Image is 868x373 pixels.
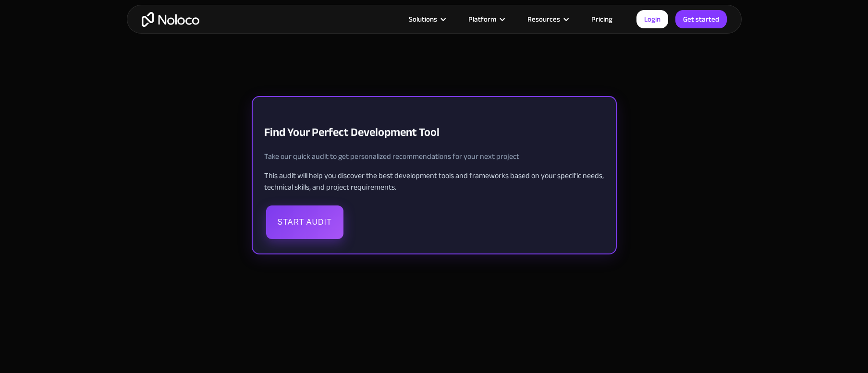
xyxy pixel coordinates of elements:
[636,10,668,28] a: Login
[397,13,456,25] div: Solutions
[409,13,437,25] div: Solutions
[264,118,604,147] h1: Find Your Perfect Development Tool
[142,12,199,27] a: home
[264,170,604,193] p: This audit will help you discover the best development tools and frameworks based on your specifi...
[579,13,624,25] a: Pricing
[675,10,727,28] a: Get started
[527,13,560,25] div: Resources
[264,151,604,162] p: Take our quick audit to get personalized recommendations for your next project
[266,205,343,239] button: Start Audit
[468,13,496,25] div: Platform
[456,13,515,25] div: Platform
[515,13,579,25] div: Resources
